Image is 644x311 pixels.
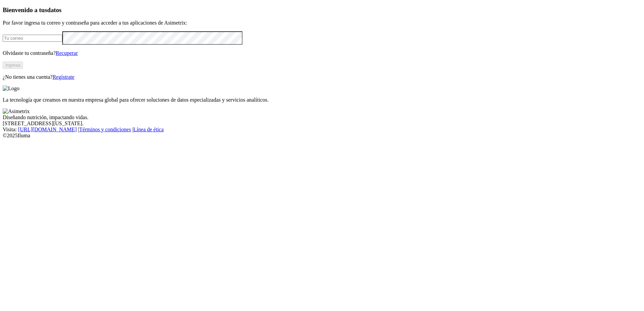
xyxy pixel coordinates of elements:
button: Ingresa [3,62,23,69]
img: Logo [3,85,20,92]
a: Línea de ética [133,127,164,132]
p: Por favor ingresa tu correo y contraseña para acceder a tus aplicaciones de Asimetrix: [3,20,641,26]
a: Regístrate [53,74,74,80]
a: Recuperar [56,50,78,56]
div: Visita : | | [3,127,641,133]
input: Tu correo [3,35,62,42]
a: Términos y condiciones [79,127,131,132]
p: La tecnología que creamos en nuestra empresa global para ofrecer soluciones de datos especializad... [3,97,641,103]
div: [STREET_ADDRESS][US_STATE]. [3,120,641,127]
div: © 2025 Iluma [3,133,641,139]
div: Diseñando nutrición, impactando vidas. [3,114,641,120]
p: Olvidaste tu contraseña? [3,50,641,56]
span: datos [47,6,62,13]
img: Asimetrix [3,108,30,114]
a: [URL][DOMAIN_NAME] [18,127,77,132]
p: ¿No tienes una cuenta? [3,74,641,80]
h3: Bienvenido a tus [3,6,641,14]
